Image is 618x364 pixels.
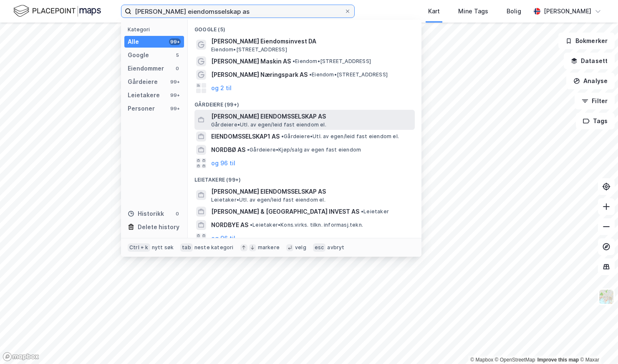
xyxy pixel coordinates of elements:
[361,208,389,215] span: Leietaker
[211,56,291,66] span: [PERSON_NAME] Maskin AS
[250,222,252,228] span: •
[128,37,139,47] div: Alle
[211,158,235,168] button: og 96 til
[495,357,535,363] a: OpenStreetMap
[128,209,164,219] div: Historikk
[211,197,325,203] span: Leietaker • Utl. av egen/leid fast eiendom el.
[211,111,411,121] span: [PERSON_NAME] EIENDOMSSELSKAP AS
[598,289,614,305] img: Z
[575,93,615,109] button: Filter
[152,244,174,251] div: nytt søk
[128,243,150,252] div: Ctrl + k
[128,63,164,73] div: Eiendommer
[281,133,284,139] span: •
[313,243,326,252] div: esc
[428,6,440,16] div: Kart
[211,46,287,53] span: Eiendom • [STREET_ADDRESS]
[247,147,250,153] span: •
[174,210,181,217] div: 0
[128,26,184,33] div: Kategori
[558,33,615,49] button: Bokmerker
[211,207,359,217] span: [PERSON_NAME] & [GEOGRAPHIC_DATA] INVEST AS
[169,78,181,85] div: 99+
[211,36,411,46] span: [PERSON_NAME] Eiendomsinvest DA
[3,352,39,361] a: Mapbox homepage
[188,95,421,110] div: Gårdeiere (99+)
[295,244,306,251] div: velg
[309,71,388,78] span: Eiendom • [STREET_ADDRESS]
[169,38,181,45] div: 99+
[188,20,421,35] div: Google (5)
[211,70,308,80] span: [PERSON_NAME] Næringspark AS
[128,50,149,60] div: Google
[131,5,344,18] input: Søk på adresse, matrikkel, gårdeiere, leietakere eller personer
[281,133,399,140] span: Gårdeiere • Utl. av egen/leid fast eiendom el.
[309,71,312,78] span: •
[138,222,179,232] div: Delete history
[169,105,181,112] div: 99+
[537,357,579,363] a: Improve this map
[211,145,245,155] span: NORDBØ AS
[576,113,615,129] button: Tags
[211,233,235,243] button: og 96 til
[544,6,591,16] div: [PERSON_NAME]
[128,104,155,114] div: Personer
[293,58,371,65] span: Eiendom • [STREET_ADDRESS]
[174,65,181,72] div: 0
[211,220,248,230] span: NORDBYE AS
[174,52,181,58] div: 5
[194,244,234,251] div: neste kategori
[564,53,615,69] button: Datasett
[128,90,160,100] div: Leietakere
[470,357,493,363] a: Mapbox
[258,244,280,251] div: markere
[247,147,361,153] span: Gårdeiere • Kjøp/salg av egen fast eiendom
[566,73,615,89] button: Analyse
[13,4,101,18] img: logo.f888ab2527a4732fd821a326f86c7f29.svg
[211,83,232,93] button: og 2 til
[128,77,158,87] div: Gårdeiere
[293,58,295,64] span: •
[250,222,363,228] span: Leietaker • Kons.virks. tilkn. informasj.tekn.
[327,244,344,251] div: avbryt
[507,6,521,16] div: Bolig
[458,6,488,16] div: Mine Tags
[169,92,181,99] div: 99+
[576,324,618,364] iframe: Chat Widget
[188,170,421,185] div: Leietakere (99+)
[211,121,326,128] span: Gårdeiere • Utl. av egen/leid fast eiendom el.
[180,243,193,252] div: tab
[211,187,411,197] span: [PERSON_NAME] EIENDOMSSELSKAP AS
[211,131,280,142] span: EIENDOMSSELSKAP1 AS
[361,208,363,215] span: •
